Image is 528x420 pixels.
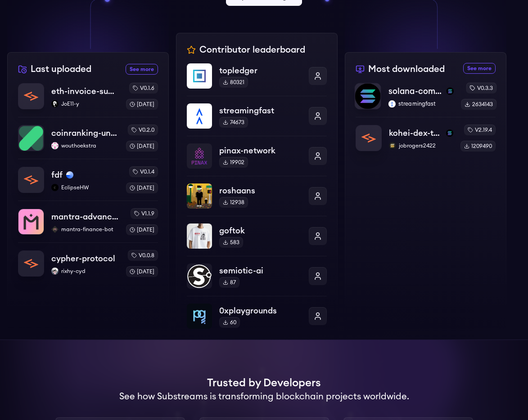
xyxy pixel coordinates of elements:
div: 2634143 [461,99,496,110]
img: rixhy-cyd [51,268,59,275]
div: 583 [219,237,243,248]
a: See more most downloaded packages [463,63,496,74]
p: roshaans [219,184,302,197]
p: fdf [51,169,63,181]
img: semiotic-ai [187,264,212,289]
p: coinranking-uniswap-v3-forks [51,127,119,139]
div: 60 [219,317,240,328]
p: pinax-network [219,144,302,157]
p: wouthoekstra [51,142,119,149]
p: topledger [219,64,302,77]
a: coinranking-uniswap-v3-forkscoinranking-uniswap-v3-forkswouthoekstrawouthoekstrav0.2.0[DATE] [18,117,158,159]
div: [DATE] [126,141,158,152]
img: solana [446,130,453,137]
div: v0.2.0 [128,125,158,135]
h2: See how Substreams is transforming blockchain projects worldwide. [119,390,409,403]
div: v1.1.9 [131,208,158,219]
h1: Trusted by Developers [207,376,321,390]
img: eth-invoice-substreams [18,84,44,109]
a: streamingfaststreamingfast74673 [187,96,327,136]
img: roshaans [187,183,212,209]
a: semiotic-aisemiotic-ai87 [187,256,327,296]
img: streamingfast [187,103,212,129]
img: streamingfast [388,100,396,107]
a: kohei-dex-tradeskohei-dex-tradessolanajobrogers2422jobrogers2422v2.19.41209490 [356,117,496,152]
img: solana-common [355,83,381,109]
img: 0xplaygrounds [187,304,212,329]
div: 87 [219,277,239,288]
div: 74673 [219,117,248,128]
p: solana-common [388,85,443,98]
img: EclipseHW [51,184,59,191]
p: EclipseHW [51,184,119,191]
p: cypher-protocol [51,252,115,265]
p: kohei-dex-trades [389,127,442,139]
img: mantra-finance-bot [51,226,59,233]
a: 0xplaygrounds0xplaygrounds60 [187,296,327,329]
img: mantra-advanced [18,209,44,234]
p: eth-invoice-substreams [51,85,119,98]
p: mantra-advanced [51,210,119,223]
div: [DATE] [126,224,158,235]
div: v0.0.8 [128,250,158,261]
img: base [66,171,73,179]
div: [DATE] [126,99,158,110]
p: goftok [219,224,302,237]
img: fdf [18,167,44,192]
a: topledgertopledger80321 [187,63,327,96]
img: topledger [187,63,212,89]
a: solana-commonsolana-commonsolanastreamingfaststreamingfastv0.3.32634143 [355,82,497,117]
img: coinranking-uniswap-v3-forks [18,125,44,151]
div: 1209490 [460,141,496,152]
p: jobrogers2422 [389,142,453,149]
div: [DATE] [126,266,158,277]
p: rixhy-cyd [51,268,119,275]
img: goftok [187,223,212,249]
p: semiotic-ai [219,264,302,277]
a: goftokgoftok583 [187,216,327,256]
p: JoE11-y [51,100,119,107]
div: 12938 [219,197,248,208]
div: v0.1.4 [129,166,158,177]
img: cypher-protocol [18,251,44,276]
a: fdffdfbaseEclipseHWEclipseHWv0.1.4[DATE] [18,159,158,201]
div: [DATE] [126,183,158,193]
a: See more recently uploaded packages [126,64,158,75]
img: jobrogers2422 [389,142,396,149]
p: streamingfast [219,104,302,117]
img: JoE11-y [51,100,59,107]
p: streamingfast [388,100,454,107]
div: 19902 [219,157,248,168]
img: wouthoekstra [51,142,59,149]
img: pinax-network [187,143,212,169]
div: v2.19.4 [464,125,496,135]
div: v0.3.3 [466,82,496,93]
a: pinax-networkpinax-network19902 [187,136,327,176]
a: roshaansroshaans12938 [187,176,327,216]
a: mantra-advancedmantra-advancedmantra-finance-botmantra-finance-botv1.1.9[DATE] [18,201,158,242]
p: mantra-finance-bot [51,226,119,233]
a: cypher-protocolcypher-protocolrixhy-cydrixhy-cydv0.0.8[DATE] [18,242,158,277]
div: 80321 [219,77,248,88]
a: eth-invoice-substreamseth-invoice-substreamsJoE11-yJoE11-yv0.1.6[DATE] [18,83,158,117]
img: kohei-dex-trades [356,125,381,151]
img: solana [447,88,454,95]
p: 0xplaygrounds [219,304,302,317]
div: v0.1.6 [129,83,158,94]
